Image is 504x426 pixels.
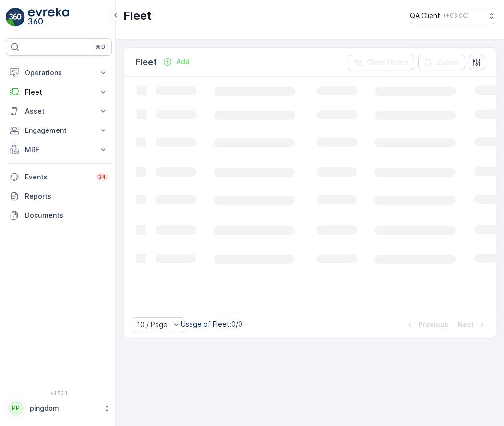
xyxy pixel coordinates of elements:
[25,211,108,220] p: Documents
[8,401,24,416] div: PP
[176,57,190,67] p: Add
[437,58,459,67] p: Export
[25,126,93,135] p: Engagement
[6,8,25,27] img: logo
[6,121,112,140] button: Engagement
[348,55,414,70] button: Clear Filters
[25,106,93,116] p: Asset
[25,191,108,201] p: Reports
[6,390,112,396] span: v 1.50.1
[367,58,408,67] p: Clear Filters
[123,8,152,24] p: Fleet
[25,87,93,97] p: Fleet
[6,102,112,121] button: Asset
[25,68,93,78] p: Operations
[181,319,242,329] p: Usage of Fleet : 0/0
[159,56,193,68] button: Add
[6,206,112,225] a: Documents
[96,43,105,51] p: ⌘B
[6,167,112,187] a: Events34
[419,320,448,330] p: Previous
[6,83,112,102] button: Fleet
[6,398,112,418] button: PPpingdom
[404,319,449,331] button: Previous
[25,172,90,182] p: Events
[28,8,69,27] img: logo_light-DOdMpM7g.png
[98,173,106,181] p: 34
[458,320,474,330] p: Next
[135,56,157,69] p: Fleet
[418,55,465,70] button: Export
[25,145,93,154] p: MRF
[6,63,112,83] button: Operations
[6,140,112,159] button: MRF
[30,403,98,413] p: pingdom
[410,8,496,24] button: QA Client(+03:00)
[444,12,468,20] p: ( +03:00 )
[6,187,112,206] a: Reports
[457,319,488,331] button: Next
[410,11,440,21] p: QA Client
